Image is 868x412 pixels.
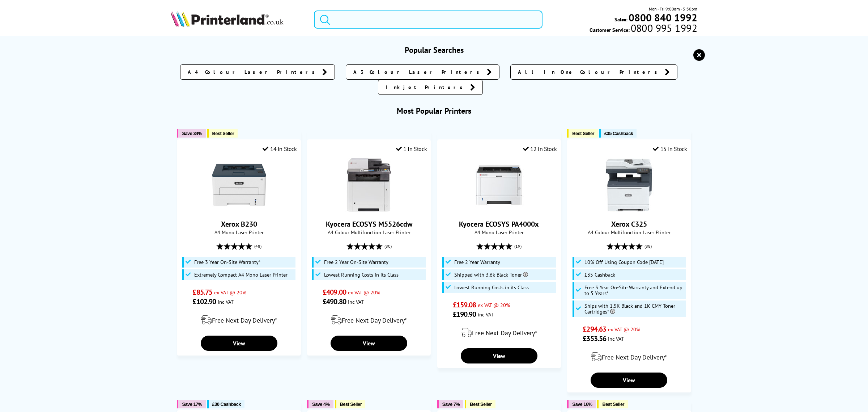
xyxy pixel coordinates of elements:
[584,303,684,315] span: Ships with 1.5K Black and 1K CMY Toner Cartridges*
[465,400,495,408] button: Best Seller
[378,80,483,95] a: Inkjet Printers
[212,131,234,136] span: Best Seller
[323,297,346,306] span: £490.80
[597,400,628,408] button: Best Seller
[453,300,476,310] span: £159.08
[442,402,460,407] span: Save 7%
[591,373,667,388] a: View
[201,336,277,351] a: View
[324,259,388,265] span: Free 2 Year On-Site Warranty
[207,129,238,138] button: Best Seller
[323,287,346,297] span: £409.00
[182,402,202,407] span: Save 17%
[584,285,684,296] span: Free 3 Year On-Site Warranty and Extend up to 5 Years*
[254,239,261,253] span: (48)
[311,310,427,330] div: modal_delivery
[584,259,664,265] span: 10% Off Using Coupon Code [DATE]
[326,219,412,229] a: Kyocera ECOSYS M5526cdw
[348,289,380,296] span: ex VAT @ 20%
[454,285,529,290] span: Lowest Running Costs in its Class
[472,158,526,212] img: Kyocera ECOSYS PA4000x
[194,259,260,265] span: Free 3 Year On-Site Warranty*
[572,402,592,407] span: Save 16%
[630,25,697,31] span: 0800 995 1992
[171,11,284,27] img: Printerland Logo
[478,302,510,308] span: ex VAT @ 20%
[472,206,526,214] a: Kyocera ECOSYS PA4000x
[567,129,598,138] button: Best Seller
[614,16,627,23] span: Sales:
[572,131,594,136] span: Best Seller
[342,206,396,214] a: Kyocera ECOSYS M5526cdw
[177,129,205,138] button: Save 34%
[212,158,266,212] img: Xerox B230
[214,289,246,296] span: ex VAT @ 20%
[346,64,499,80] a: A3 Colour Laser Printers
[441,323,557,343] div: modal_delivery
[348,298,364,305] span: inc VAT
[608,335,624,342] span: inc VAT
[441,229,557,236] span: A4 Mono Laser Printer
[188,68,319,76] span: A4 Colour Laser Printers
[590,25,697,33] span: Customer Service:
[207,400,244,408] button: £30 Cashback
[583,324,606,334] span: £294.63
[342,158,396,212] img: Kyocera ECOSYS M5526cdw
[571,229,687,236] span: A4 Colour Multifunction Laser Printer
[221,219,257,229] a: Xerox B230
[470,402,492,407] span: Best Seller
[324,272,399,278] span: Lowest Running Costs in its Class
[182,131,202,136] span: Save 34%
[263,145,297,152] div: 14 In Stock
[340,402,362,407] span: Best Seller
[212,206,266,214] a: Xerox B230
[602,206,656,214] a: Xerox C325
[510,64,677,80] a: All In One Colour Printers
[611,219,647,229] a: Xerox C325
[644,239,652,253] span: (88)
[649,5,697,12] span: Mon - Fri 9:00am - 5:30pm
[602,158,656,212] img: Xerox C325
[181,310,297,330] div: modal_delivery
[194,272,288,278] span: Extremely Compact A4 Mono Laser Printer
[353,68,483,76] span: A3 Colour Laser Printers
[461,348,537,363] a: View
[177,400,205,408] button: Save 17%
[478,311,494,318] span: inc VAT
[212,402,241,407] span: £30 Cashback
[386,84,467,91] span: Inkjet Printers
[454,259,500,265] span: Free 2 Year Warranty
[312,402,329,407] span: Save 4%
[396,145,427,152] div: 1 In Stock
[384,239,392,253] span: (80)
[571,347,687,367] div: modal_delivery
[653,145,687,152] div: 15 In Stock
[311,229,427,236] span: A4 Colour Multifunction Laser Printer
[604,131,633,136] span: £35 Cashback
[171,11,305,28] a: Printerland Logo
[314,10,542,29] input: S
[307,400,333,408] button: Save 4%
[453,310,476,319] span: £190.90
[192,287,212,297] span: £85.75
[523,145,557,152] div: 12 In Stock
[180,64,335,80] a: A4 Colour Laser Printers
[171,45,697,55] h3: Popular Searches
[331,336,407,351] a: View
[192,297,216,306] span: £102.90
[518,68,661,76] span: All In One Colour Printers
[437,400,463,408] button: Save 7%
[181,229,297,236] span: A4 Mono Laser Printer
[171,106,697,116] h3: Most Popular Printers
[335,400,366,408] button: Best Seller
[608,326,640,333] span: ex VAT @ 20%
[218,298,234,305] span: inc VAT
[454,272,528,278] span: Shipped with 3.6k Black Toner
[459,219,539,229] a: Kyocera ECOSYS PA4000x
[584,272,615,278] span: £35 Cashback
[627,14,697,21] a: 0800 840 1992
[602,402,624,407] span: Best Seller
[629,11,697,24] b: 0800 840 1992
[567,400,596,408] button: Save 16%
[514,239,522,253] span: (19)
